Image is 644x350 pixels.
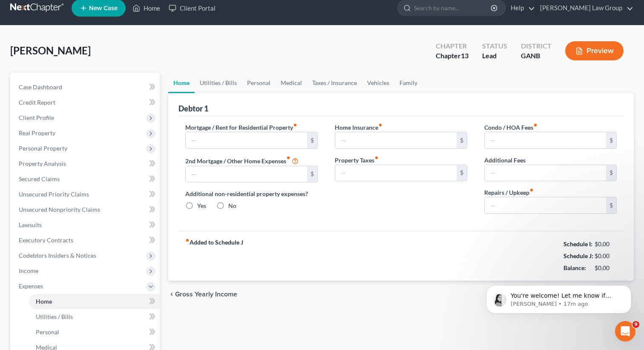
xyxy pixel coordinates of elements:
[36,328,59,336] span: Personal
[12,80,160,95] a: Case Dashboard
[595,264,617,272] div: $0.00
[40,279,47,285] button: Gif picker
[10,44,91,57] span: [PERSON_NAME]
[457,132,467,148] div: $
[563,240,592,248] strong: Schedule I:
[168,291,237,298] button: chevron_left Gross Yearly Income
[293,123,297,127] i: fiber_manual_record
[36,313,73,320] span: Utilities / Bills
[506,0,535,16] a: Help
[485,197,606,213] input: --
[186,132,307,148] input: --
[436,51,469,61] div: Chapter
[48,181,157,190] div: Managing Attorney
[197,202,206,210] label: Yes
[374,156,379,160] i: fiber_manual_record
[228,202,236,210] label: No
[521,41,552,51] div: District
[128,0,164,16] a: Home
[6,3,22,20] button: go back
[19,191,89,198] span: Unsecured Priority Claims
[536,0,633,16] a: [PERSON_NAME] Law Group
[48,168,157,177] div: [PERSON_NAME]
[335,132,457,148] input: --
[48,231,157,240] div: Phone: [PHONE_NUMBER]
[335,156,379,165] label: Property Taxes
[529,188,534,192] i: fiber_manual_record
[482,41,507,51] div: Status
[335,123,382,132] label: Home Insurance
[484,188,534,197] label: Repairs / Upkeep
[19,221,42,228] span: Lawsuits
[29,309,160,324] a: Utilities / Bills
[7,151,164,276] div: Lorena says…
[13,279,20,285] button: Upload attachment
[185,156,299,166] label: 2nd Mortgage / Other Home Expenses
[307,73,362,93] a: Taxes / Insurance
[276,73,307,93] a: Medical
[29,324,160,340] a: Personal
[461,51,469,60] span: 13
[12,171,160,187] a: Secured Claims
[149,3,165,19] div: Close
[474,267,644,327] iframe: Intercom notifications message
[48,194,157,202] div: [PERSON_NAME] Law Group, LLC
[195,73,242,93] a: Utilities / Bills
[29,294,160,309] a: Home
[632,321,639,328] span: 9
[168,291,175,298] i: chevron_left
[378,123,382,127] i: fiber_manual_record
[19,206,100,213] span: Unsecured Nonpriority Claims
[41,4,72,11] h1: Operator
[19,129,55,137] span: Real Property
[89,5,118,11] span: New Case
[19,114,54,121] span: Client Profile
[186,166,307,182] input: --
[133,3,149,20] button: Home
[12,187,160,202] a: Unsecured Priority Claims
[533,123,538,127] i: fiber_manual_record
[185,123,297,132] label: Mortgage / Rent for Residential Property
[19,267,38,274] span: Income
[484,156,526,165] label: Additional Fees
[242,73,276,93] a: Personal
[48,219,157,228] div: [GEOGRAPHIC_DATA][US_STATE]
[563,252,593,259] strong: Schedule J:
[19,83,62,91] span: Case Dashboard
[19,160,66,167] span: Property Analysis
[595,240,617,248] div: $0.00
[146,275,160,289] button: Send a message…
[286,156,290,160] i: fiber_manual_record
[482,51,507,61] div: Lead
[41,11,106,19] p: The team can also help
[436,41,469,51] div: Chapter
[12,156,160,171] a: Property Analysis
[175,291,237,298] span: Gross Yearly Income
[521,51,552,61] div: GANB
[19,175,60,182] span: Secured Claims
[19,99,55,106] span: Credit Report
[48,156,157,165] div: Thank you.
[12,233,160,248] a: Executory Contracts
[19,236,73,244] span: Executory Contracts
[7,261,163,275] textarea: Message…
[48,256,105,264] span: [DOMAIN_NAME]
[485,132,606,148] input: --
[362,73,394,93] a: Vehicles
[36,298,52,305] span: Home
[307,132,317,148] div: $
[484,123,538,132] label: Condo / HOA Fees
[185,238,190,242] i: fiber_manual_record
[54,279,61,285] button: Start recording
[12,202,160,217] a: Unsecured Nonpriority Claims
[394,73,423,93] a: Family
[606,132,616,148] div: $
[19,282,43,290] span: Expenses
[595,252,617,260] div: $0.00
[565,41,624,60] button: Preview
[19,252,96,259] span: Codebtors Insiders & Notices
